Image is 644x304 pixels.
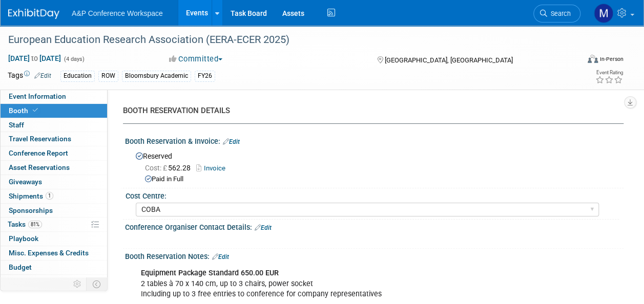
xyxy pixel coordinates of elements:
span: Cost: £ [145,164,168,172]
a: Staff [1,118,107,132]
a: Event Information [1,90,107,103]
span: [DATE] [DATE] [8,54,61,63]
img: Matt Hambridge [594,4,613,23]
div: Conference Organiser Contact Details: [125,220,624,233]
div: Booth Reservation Notes: [125,249,624,262]
a: ROI, Objectives & ROO [1,275,107,289]
a: Asset Reservations [1,161,107,175]
a: Edit [223,138,240,145]
span: Sponsorships [9,206,53,214]
div: BOOTH RESERVATION DETAILS [123,105,616,116]
span: Giveaways [9,178,42,186]
a: Shipments1 [1,189,107,203]
span: Conference Report [9,149,68,157]
img: ExhibitDay [8,9,59,19]
a: Playbook [1,232,107,246]
span: 1 [46,192,53,200]
span: Booth [9,106,40,115]
a: Booth [1,104,107,118]
div: Reserved [133,148,616,184]
span: Search [547,10,571,17]
a: Tasks81% [1,218,107,231]
div: Bloomsbury Academic [122,71,191,81]
a: Edit [255,224,272,231]
span: to [30,54,39,62]
a: Sponsorships [1,204,107,218]
div: Event Format [534,53,624,69]
td: Toggle Event Tabs [87,277,108,291]
a: Budget [1,260,107,274]
span: (4 days) [63,56,85,62]
div: 2 tables à 70 x 140 cm, up to 3 chairs, power socket Including up to 3 free entries to conference... [134,263,525,304]
img: Format-Inperson.png [588,55,598,63]
div: Education [60,71,95,81]
a: Edit [34,72,51,79]
span: [GEOGRAPHIC_DATA], [GEOGRAPHIC_DATA] [385,56,513,64]
a: Conference Report [1,146,107,160]
i: Booth reservation complete [33,107,38,113]
span: Asset Reservations [9,163,70,171]
a: Giveaways [1,175,107,189]
button: Committed [165,54,226,64]
div: Cost Centre: [126,188,619,201]
a: Misc. Expenses & Credits [1,246,107,260]
div: ROW [98,71,118,81]
span: ROI, Objectives & ROO [9,277,77,286]
div: FY26 [195,71,215,81]
div: In-Person [599,55,624,63]
b: Equipment Package Standard 650.00 EUR [141,269,279,277]
a: Invoice [196,164,231,172]
span: Shipments [9,192,53,200]
div: Paid in Full [145,175,616,184]
td: Tags [8,70,51,82]
span: Event Information [9,92,66,100]
span: Travel Reservations [9,135,71,143]
td: Personalize Event Tab Strip [69,277,87,291]
span: Budget [9,263,32,271]
span: 81% [28,221,42,228]
a: Edit [212,253,229,260]
span: Playbook [9,234,38,243]
div: Event Rating [595,70,623,75]
a: Search [533,5,580,23]
div: Booth Reservation & Invoice: [125,134,624,147]
span: Tasks [8,220,42,228]
span: 562.28 [145,164,195,172]
div: European Education Research Association (EERA-ECER 2025) [5,31,571,49]
span: Staff [9,121,24,129]
a: Travel Reservations [1,132,107,146]
span: Misc. Expenses & Credits [9,249,89,257]
span: A&P Conference Workspace [72,9,163,17]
